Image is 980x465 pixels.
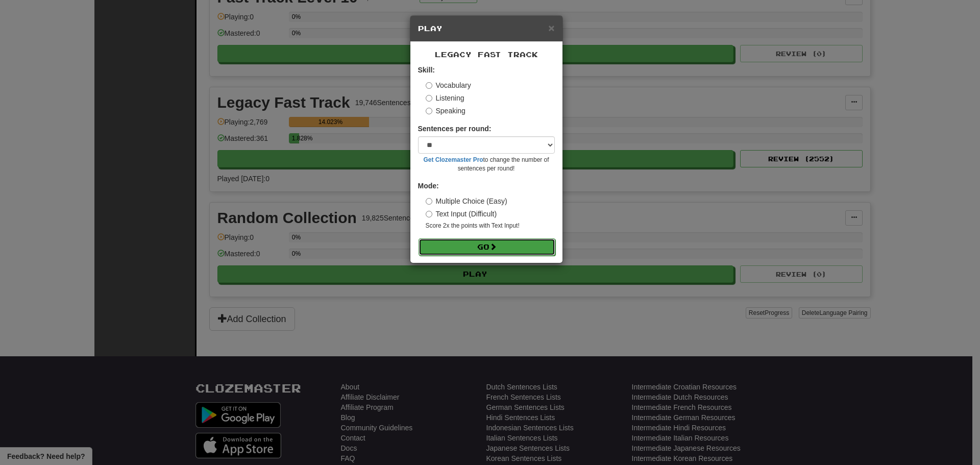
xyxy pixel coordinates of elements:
[426,80,471,90] label: Vocabulary
[426,222,555,230] small: Score 2x the points with Text Input !
[426,106,465,116] label: Speaking
[548,22,554,33] button: Close
[426,93,464,103] label: Listening
[435,50,538,59] span: Legacy Fast Track
[418,182,439,190] strong: Mode:
[418,156,555,173] small: to change the number of sentences per round!
[424,156,483,163] a: Get Clozemaster Pro
[548,22,554,34] span: ×
[418,124,492,134] label: Sentences per round:
[426,95,432,102] input: Listening
[418,66,435,74] strong: Skill:
[426,209,497,219] label: Text Input (Difficult)
[426,196,507,206] label: Multiple Choice (Easy)
[419,238,555,256] button: Go
[426,211,432,217] input: Text Input (Difficult)
[418,23,555,34] h5: Play
[426,198,432,205] input: Multiple Choice (Easy)
[426,108,432,114] input: Speaking
[426,82,432,89] input: Vocabulary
